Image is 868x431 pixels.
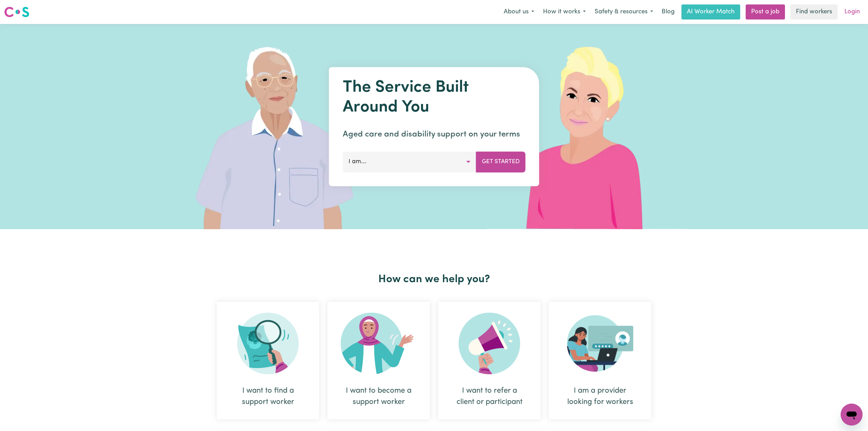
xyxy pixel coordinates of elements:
div: I want to become a support worker [327,302,430,419]
div: I want to become a support worker [344,385,413,408]
button: Get Started [476,152,526,172]
button: I am... [343,152,476,172]
div: I am a provider looking for workers [565,385,635,408]
img: Careseekers logo [4,6,29,18]
img: Search [237,313,299,374]
h1: The Service Built Around You [343,78,526,117]
p: Aged care and disability support on your terms [343,128,526,141]
a: Careseekers logo [4,4,29,20]
img: Become Worker [341,313,417,374]
h2: How can we help you? [213,273,655,286]
iframe: Button to launch messaging window [841,404,863,426]
a: Login [840,4,864,19]
a: Blog [657,4,679,19]
a: Post a job [746,4,785,19]
img: Refer [459,313,520,374]
a: AI Worker Match [681,4,740,19]
button: How it works [539,5,590,19]
button: Safety & resources [590,5,657,19]
a: Find workers [790,4,838,19]
button: About us [499,5,539,19]
div: I want to find a support worker [217,302,319,419]
div: I want to refer a client or participant [438,302,541,419]
img: Provider [567,313,633,374]
div: I want to find a support worker [233,385,303,408]
div: I am a provider looking for workers [549,302,651,419]
div: I want to refer a client or participant [455,385,524,408]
